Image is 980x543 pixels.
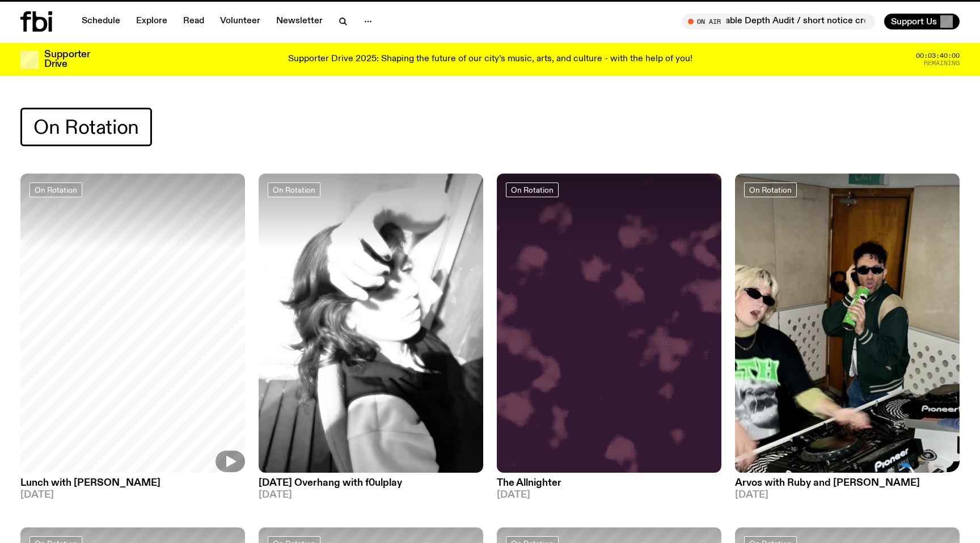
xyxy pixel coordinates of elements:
a: Read [176,14,211,29]
h3: [DATE] Overhang with f0ulplay [259,478,483,488]
button: Support Us [884,14,960,29]
a: Volunteer [213,14,267,29]
a: Schedule [75,14,127,29]
span: On Rotation [33,116,139,138]
h3: The Allnighter [497,478,721,488]
a: On Rotation [268,183,320,197]
span: [DATE] [20,490,245,500]
h3: Lunch with [PERSON_NAME] [20,478,245,488]
p: Supporter Drive 2025: Shaping the future of our city’s music, arts, and culture - with the help o... [288,54,692,65]
span: [DATE] [497,490,721,500]
a: Explore [129,14,174,29]
button: On AirVariable Depth Audit / short notice cronies [682,14,875,29]
span: On Rotation [511,185,554,194]
span: On Rotation [35,185,77,194]
a: The Allnighter[DATE] [497,473,721,500]
a: On Rotation [506,183,559,197]
h3: Supporter Drive [44,50,90,69]
span: On Rotation [749,185,792,194]
span: [DATE] [735,490,960,500]
span: On Rotation [273,185,315,194]
a: On Rotation [29,183,82,197]
a: On Rotation [744,183,797,197]
img: Ruby wears a Collarbones t shirt and pretends to play the DJ decks, Al sings into a pringles can.... [735,173,960,473]
a: Arvos with Ruby and [PERSON_NAME][DATE] [735,473,960,500]
span: Remaining [924,60,960,66]
h3: Arvos with Ruby and [PERSON_NAME] [735,478,960,488]
a: Newsletter [269,14,330,29]
a: Lunch with [PERSON_NAME][DATE] [20,473,245,500]
span: [DATE] [259,490,483,500]
a: [DATE] Overhang with f0ulplay[DATE] [259,473,483,500]
span: Support Us [891,16,937,27]
span: 00:03:40:00 [916,53,960,59]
